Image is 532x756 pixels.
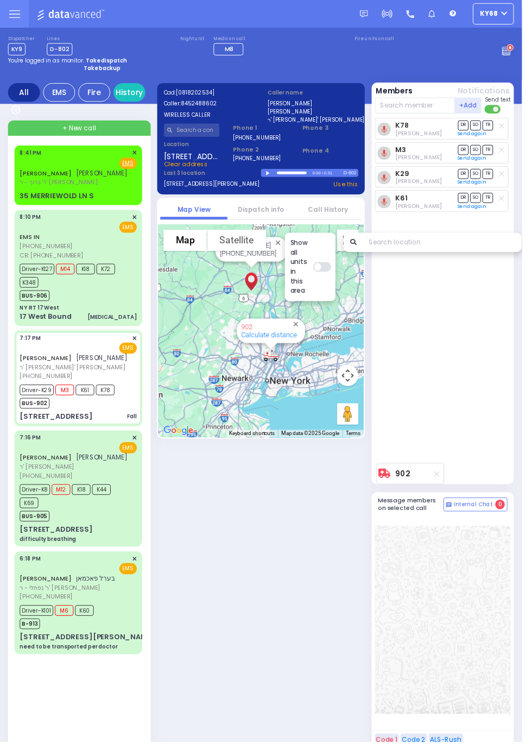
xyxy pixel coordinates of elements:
div: [STREET_ADDRESS][PERSON_NAME] [20,644,157,655]
span: K18 [78,269,97,280]
label: [PERSON_NAME] [273,110,365,118]
label: Location [167,143,224,151]
span: + New call [64,126,98,136]
div: [STREET_ADDRESS] [20,419,94,430]
img: comment-alt.png [455,512,460,518]
span: 6:18 PM [20,565,41,574]
span: Phone 3 [308,126,365,135]
span: ✕ [135,152,140,161]
div: 17 West Bound [20,318,73,329]
span: M8 [229,46,238,54]
span: TR [492,197,503,207]
u: EMS [125,162,136,171]
button: Close [278,242,289,253]
span: Clear address [167,163,212,172]
a: EMS IN [20,237,40,246]
button: Keyboard shortcuts [233,438,280,446]
span: DR [467,123,478,133]
span: Internal Chat [463,511,503,518]
a: K29 [403,173,417,181]
div: difficulty breathing [20,545,78,553]
div: 0:00 [318,170,328,182]
span: CB: [PHONE_NUMBER] [20,256,85,264]
a: K61 [403,198,416,206]
span: SO [479,123,490,133]
span: KY9 [8,44,26,56]
span: ר' ברוך - ר' [PERSON_NAME] [20,181,130,191]
label: Cad: [167,90,259,98]
span: SO [479,197,490,207]
a: [STREET_ADDRESS][PERSON_NAME] [167,184,265,193]
span: ✕ [135,565,140,575]
span: K72 [98,269,117,280]
label: Fire units on call [361,36,402,43]
label: Caller: [167,102,259,110]
div: All [8,85,41,104]
span: DR [467,172,478,182]
a: History [116,85,148,104]
div: Fire [80,85,112,104]
span: 7:16 PM [20,442,41,450]
span: SO [479,148,490,158]
span: K60 [77,617,96,628]
span: Aron Polatsek [403,206,451,214]
span: SO [479,172,490,182]
span: BUS-905 [20,521,50,532]
span: 0 [505,509,515,519]
a: Use this [340,184,365,193]
button: +Add [464,99,491,116]
span: DR [467,148,478,158]
span: BUS-902 [20,406,50,417]
div: 0:31 [330,170,340,182]
a: Dispatch info [243,209,290,218]
span: M6 [56,617,75,628]
div: 35 MERRIEWOLD LN S [20,194,96,205]
span: Phone 1 [237,126,294,135]
span: 8452488602 [185,102,221,110]
label: Caller name [273,90,365,98]
span: [PERSON_NAME] [78,462,130,471]
div: need to be transported per doctor [20,655,120,663]
span: Chaim Brach [403,132,451,140]
span: K69 [20,507,39,518]
button: Map camera controls [344,372,365,394]
input: Search location [369,237,532,257]
span: Driver-K101 [20,617,54,628]
button: Show satellite imagery [211,234,271,256]
span: [0818202534] [180,90,219,98]
button: Toggle fullscreen view [344,234,365,256]
span: TR [492,148,503,158]
span: K18 [73,494,92,505]
div: Fall [130,420,140,429]
h5: Message members on selected call [385,507,453,521]
span: Yikseal Yosef Neuman [403,181,451,189]
div: [STREET_ADDRESS] [20,534,94,545]
span: EMS [122,349,140,361]
input: Search a contact [167,126,224,140]
span: BUS-906 [20,296,50,307]
span: D-802 [48,44,74,56]
a: [PERSON_NAME] [20,361,73,369]
div: 902 [264,351,289,374]
span: M3 [56,392,75,403]
div: NY RT 17 West [20,310,60,318]
span: [PERSON_NAME] [78,172,130,181]
div: EMS [44,85,77,104]
span: 7:17 PM [20,341,41,349]
span: B-913 [20,631,41,641]
label: ר' [PERSON_NAME]' [PERSON_NAME] [273,118,365,126]
a: Calculate distance [246,337,303,345]
strong: Take backup [85,66,123,74]
span: K61 [77,392,96,403]
span: בערל פאכמאן [78,585,117,594]
span: K78 [98,392,117,403]
label: [PHONE_NUMBER] [237,157,286,166]
a: Open this area in Google Maps (opens a new window) [164,432,200,446]
a: [PERSON_NAME] [20,462,73,471]
span: ר' [PERSON_NAME] [20,471,130,481]
span: ✕ [135,217,140,226]
img: Google [164,432,200,446]
span: TR [492,123,503,133]
input: Search member [382,99,464,116]
div: YITZCHOK ABISH [242,268,270,310]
